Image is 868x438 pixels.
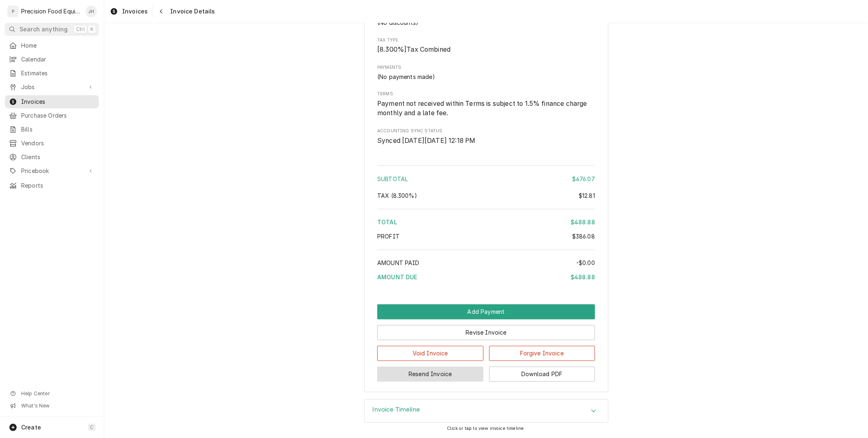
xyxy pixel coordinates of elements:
div: Invoice Timeline [364,399,608,423]
span: Bills [21,125,95,134]
button: Add Payment [377,304,595,320]
span: Amount Due [377,274,418,281]
span: Search anything [20,25,68,33]
span: Invoice Details [168,7,215,15]
span: Accounting Sync Status [377,136,595,146]
div: -$0.00 [576,259,595,267]
a: Vendors [5,137,99,150]
div: $386.08 [572,232,595,241]
div: Tax Type [377,37,595,55]
span: Amount Paid [377,260,420,267]
a: Estimates [5,67,99,80]
span: Ctrl [76,26,85,33]
button: Accordion Details Expand Trigger [365,400,608,423]
div: Button Group Row [377,340,595,361]
a: Go to Pricebook [5,164,99,177]
div: Amount Paid [377,259,595,267]
span: Subtotal [377,175,408,182]
a: Purchase Orders [5,109,99,122]
span: Clients [21,153,95,161]
span: Home [21,42,95,50]
div: $488.88 [571,273,595,282]
a: Home [5,39,99,52]
span: Create [21,424,41,431]
span: Vendors [21,139,95,147]
div: Button Group Row [377,361,595,382]
a: Go to Help Center [5,388,99,399]
div: Amount Summary [377,162,595,287]
span: Terms [377,91,595,97]
div: Button Group [377,304,595,382]
span: Purchase Orders [21,112,95,120]
span: What's New [21,403,94,409]
div: Total [377,218,595,227]
a: Clients [5,151,99,164]
div: Button Group Row [377,304,595,320]
a: Invoices [5,95,99,108]
div: Profit [377,232,595,241]
div: Accordion Header [365,400,608,423]
div: Subtotal [377,175,595,183]
div: Payments [377,64,595,81]
div: P [7,6,19,17]
span: Click or tap to view invoice timeline. [447,426,525,431]
a: Reports [5,179,99,192]
a: Go to What's New [5,400,99,412]
div: Button Group Row [377,320,595,340]
h3: Invoice Timeline [373,406,420,414]
span: Payment not received within Terms is subject to 1.5% finance charge monthly and a late fee. [377,100,589,117]
span: C [90,424,94,431]
span: Tax Type [377,45,595,55]
button: Forgive Invoice [489,346,595,361]
a: Calendar [5,53,99,66]
a: Go to Jobs [5,81,99,94]
span: Invoices [122,7,148,15]
span: Estimates [21,69,95,77]
span: Reports [21,182,95,190]
span: Calendar [21,55,95,64]
span: Invoices [21,98,95,106]
div: $12.81 [579,192,595,200]
button: Search anythingCtrlK [5,23,99,36]
div: JH [85,6,97,17]
span: Accounting Sync Status [377,128,595,134]
span: Profit [377,233,400,240]
div: $488.88 [571,218,595,227]
div: Jason Hertel's Avatar [85,6,97,17]
button: Void Invoice [377,346,483,361]
button: Download PDF [489,367,595,382]
div: $476.07 [572,175,595,183]
span: Jobs [21,83,83,91]
span: Total [377,219,397,226]
button: Revise Invoice [377,325,595,340]
button: Resend Invoice [377,367,483,382]
div: Precision Food Equipment LLC [21,7,81,15]
div: Amount Due [377,273,595,282]
span: Tax ( 8.300% ) [377,193,417,199]
a: Invoices [107,5,151,18]
span: Terms [377,99,595,118]
span: Pricebook [21,167,83,175]
div: Accounting Sync Status [377,128,595,145]
a: Bills [5,123,99,136]
div: Terms [377,91,595,118]
span: Synced [DATE][DATE] 12:18 PM [377,137,475,145]
span: Help Center [21,390,94,397]
label: Payments [377,64,595,71]
button: Navigate back [155,5,168,18]
span: [ 8.300 %] Tax Combined [377,46,450,53]
span: K [90,26,94,33]
div: Tax [377,192,595,200]
span: Tax Type [377,37,595,44]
